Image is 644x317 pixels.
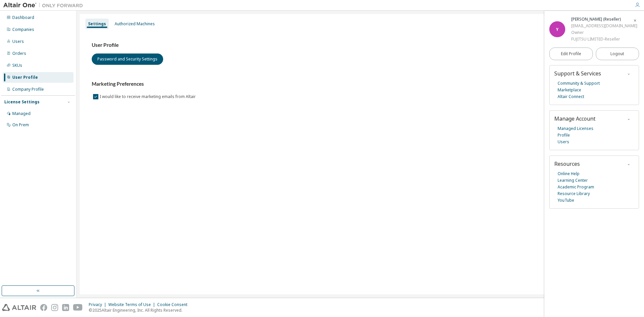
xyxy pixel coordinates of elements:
a: Learning Center [558,177,588,184]
img: linkedin.svg [62,304,69,311]
div: User Profile [12,75,38,80]
a: Profile [558,132,570,139]
img: Altair One [3,2,86,9]
h3: Marketing Preferences [92,81,629,87]
div: Settings [88,21,106,27]
a: Edit Profile [549,48,593,60]
span: Resources [554,160,580,167]
a: YouTube [558,197,574,204]
div: Company Profile [12,87,44,92]
a: Community & Support [558,80,600,87]
span: Y [556,27,559,32]
a: Marketplace [558,87,581,93]
a: Users [558,139,569,145]
a: Altair Connect [558,93,584,100]
img: facebook.svg [40,304,47,311]
span: Support & Services [554,70,601,77]
div: Orders [12,51,26,56]
div: Managed [12,111,31,116]
div: Authorized Machines [115,21,155,27]
h3: User Profile [92,42,629,49]
div: Owner [571,29,637,36]
img: altair_logo.svg [2,304,36,311]
div: Users [12,39,24,44]
div: Privacy [89,302,108,307]
span: Logout [610,51,624,57]
span: Edit Profile [561,51,581,56]
div: Companies [12,27,34,32]
div: Yoshikazu Wada (Reseller) [571,16,637,23]
label: I would like to receive marketing emails from Altair [100,93,197,101]
button: Password and Security Settings [92,53,163,65]
div: On Prem [12,122,29,128]
a: Managed Licenses [558,125,593,132]
a: Online Help [558,170,580,177]
div: [EMAIL_ADDRESS][DOMAIN_NAME] [571,23,637,29]
a: Academic Program [558,184,594,190]
div: SKUs [12,63,22,68]
span: Manage Account [554,115,595,122]
div: License Settings [4,99,40,105]
div: Dashboard [12,15,34,20]
img: instagram.svg [51,304,58,311]
p: © 2025 Altair Engineering, Inc. All Rights Reserved. [89,307,191,313]
div: Website Terms of Use [108,302,157,307]
button: Logout [596,48,639,60]
img: youtube.svg [73,304,83,311]
div: FUJITSU LIMITED-Reseller [571,36,637,43]
a: Resource Library [558,190,590,197]
div: Cookie Consent [157,302,191,307]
